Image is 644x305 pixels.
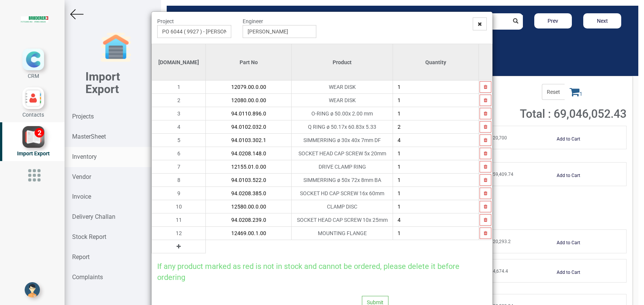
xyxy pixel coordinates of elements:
td: MOUNTING FLANGE [292,227,393,240]
td: WEAR DISK [292,81,393,94]
td: 3 [152,107,206,120]
td: 4 [152,120,206,134]
td: 2 [152,94,206,107]
td: 10 [152,200,206,213]
div: Engineer [237,17,322,38]
td: SOCKET HEAD CAP SCREW 10x 25mm [292,213,393,227]
td: 7 [152,160,206,174]
td: 1 [152,81,206,94]
td: 8 [152,174,206,187]
td: 12 [152,227,206,240]
td: DRIVE CLAMP RING [292,160,393,174]
td: Q RING ø 50.17x 60.83x 5.33 [292,120,393,134]
span: If any product marked as red is not in stock and cannot be ordered, please delete it before ordering [157,262,459,282]
td: 11 [152,213,206,227]
th: [DOMAIN_NAME] [152,44,206,81]
td: WEAR DISK [292,94,393,107]
td: SOCKET HEAD CAP SCREW 5x 20mm [292,147,393,160]
td: SOCKET HD CAP SCREW 16x 60mm [292,187,393,200]
td: SIMMERRING ø 50x 72x 8mm BA [292,174,393,187]
td: 9 [152,187,206,200]
td: 5 [152,134,206,147]
div: Project [152,17,237,38]
th: Quantity [393,44,479,81]
td: CLAMP DISC [292,200,393,213]
td: 6 [152,147,206,160]
td: SIMMERRING ø 30x 40x 7mm DF [292,134,393,147]
th: Product [292,44,393,81]
td: O-RING ø 50.00x 2.00 mm [292,107,393,120]
th: Part No [206,44,292,81]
